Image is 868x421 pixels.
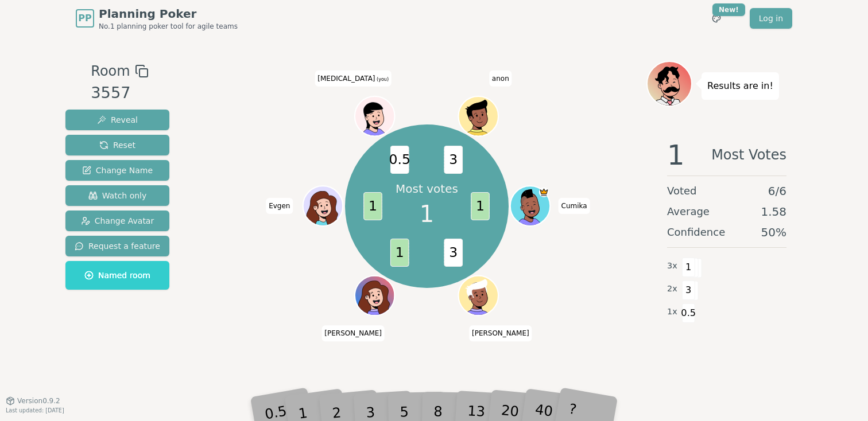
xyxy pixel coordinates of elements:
[761,204,786,220] span: 1.58
[78,11,91,25] span: PP
[6,407,64,414] span: Last updated: [DATE]
[667,204,710,220] span: Average
[65,210,169,231] button: Change Avatar
[489,71,512,87] span: Click to change your name
[91,81,148,105] div: 3557
[321,326,385,342] span: Click to change your name
[65,110,169,130] button: Reveal
[81,215,154,227] span: Change Avatar
[6,396,60,406] button: Version0.9.2
[444,146,463,174] span: 3
[768,183,786,199] span: 6 / 6
[99,6,238,22] span: Planning Poker
[706,8,727,29] button: New!
[711,141,786,169] span: Most Votes
[375,77,389,82] span: (you)
[712,3,745,16] div: New!
[97,114,138,126] span: Reveal
[559,198,590,214] span: Click to change your name
[682,303,695,323] span: 0.5
[84,270,150,281] span: Named room
[88,190,147,201] span: Watch only
[469,326,532,342] span: Click to change your name
[91,61,130,81] span: Room
[444,239,463,267] span: 3
[65,185,169,206] button: Watch only
[667,141,685,169] span: 1
[76,6,238,31] a: PPPlanning PokerNo.1 planning poker tool for agile teams
[266,198,293,214] span: Click to change your name
[667,260,677,272] span: 3 x
[750,8,792,29] a: Log in
[667,306,677,318] span: 1 x
[99,22,238,31] span: No.1 planning poker tool for agile teams
[667,283,677,295] span: 2 x
[75,240,160,252] span: Request a feature
[682,258,695,277] span: 1
[682,280,695,300] span: 3
[396,181,458,197] p: Most votes
[65,261,169,290] button: Named room
[667,183,697,199] span: Voted
[420,197,434,231] span: 1
[364,192,383,220] span: 1
[17,396,60,406] span: Version 0.9.2
[65,236,169,256] button: Request a feature
[390,239,409,267] span: 1
[471,192,490,220] span: 1
[65,135,169,155] button: Reset
[315,71,392,87] span: Click to change your name
[82,165,153,176] span: Change Name
[539,188,549,197] span: Cumika is the host
[707,78,773,94] p: Results are in!
[65,160,169,181] button: Change Name
[667,224,725,240] span: Confidence
[761,224,786,240] span: 50 %
[99,139,135,151] span: Reset
[390,146,409,174] span: 0.5
[356,98,394,135] button: Click to change your avatar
